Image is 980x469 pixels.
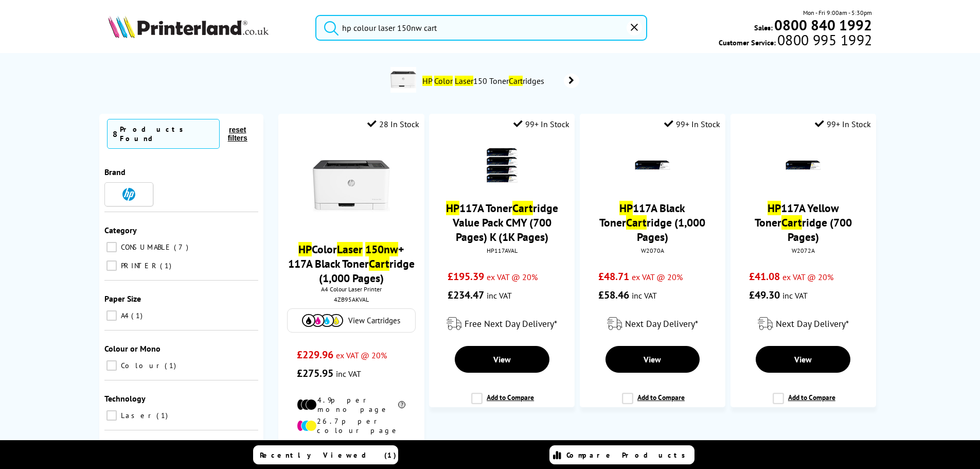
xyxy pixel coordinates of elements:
[260,450,397,460] span: Recently Viewed (1)
[587,247,718,254] div: W2070A
[165,361,179,370] span: 1
[634,147,670,183] img: HP-117A-Black-Small.gif
[549,445,694,464] a: Compare Products
[448,270,484,283] span: £195.39
[484,147,520,183] img: HP-117A-CMYK-Small.gif
[738,247,868,254] div: W2072A
[566,450,691,460] span: Compare Products
[118,411,155,420] span: Laser
[113,129,117,139] span: 8
[283,285,419,293] span: A4 Colour Laser Printer
[448,288,484,302] span: £234.47
[298,242,312,256] mark: HP
[776,35,872,45] span: 0800 995 1992
[220,125,256,143] button: reset filters
[749,288,780,302] span: £49.30
[773,393,835,412] label: Add to Compare
[774,15,872,34] b: 0800 840 1992
[755,201,852,244] a: HP117A Yellow TonerCartridge (700 Pages)
[644,354,661,364] span: View
[509,76,523,86] mark: Cart
[782,272,833,282] span: ex VAT @ 20%
[297,367,333,380] span: £275.95
[118,242,173,252] span: CONSUMABLE
[348,316,400,325] span: View Cartridges
[487,272,538,282] span: ex VAT @ 20%
[446,201,459,215] mark: HP
[434,76,453,86] mark: Color
[293,314,410,327] a: View Cartridges
[104,293,141,304] span: Paper Size
[390,67,416,93] img: 4ZB94A-conspage.jpg
[785,147,821,183] img: HP-117A-Yellow-Small.gif
[605,346,700,373] a: View
[313,147,390,224] img: HP-150nw-FrontFacing-Small.jpg
[513,119,569,129] div: 99+ In Stock
[625,318,698,329] span: Next Day Delivery*
[446,201,558,244] a: HP117A TonerCartridge Value Pack CMY (700 Pages) K (1K Pages)
[664,119,720,129] div: 99+ In Stock
[104,393,146,404] span: Technology
[794,354,812,364] span: View
[156,411,170,420] span: 1
[174,242,191,252] span: 7
[465,318,557,329] span: Free Next Day Delivery*
[122,188,135,201] img: HP
[297,348,333,361] span: £229.96
[104,343,161,354] span: Colour or Mono
[118,361,164,370] span: Colour
[632,272,683,282] span: ex VAT @ 20%
[622,393,685,412] label: Add to Compare
[493,354,511,364] span: View
[782,290,808,301] span: inc VAT
[719,35,872,47] span: Customer Service:
[297,416,405,435] li: 26.7p per colour page
[106,310,117,321] input: A4 1
[369,256,389,271] mark: Cart
[106,260,117,271] input: PRINTER 1
[365,242,398,256] mark: 150nw
[512,201,533,215] mark: Cart
[815,119,871,129] div: 99+ In Stock
[367,119,419,129] div: 28 In Stock
[455,346,549,373] a: View
[422,76,432,86] mark: HP
[598,270,629,283] span: £48.71
[131,311,145,320] span: 1
[120,125,214,143] div: Products Found
[781,215,802,230] mark: Cart
[253,445,398,464] a: Recently Viewed (1)
[803,8,872,18] span: Mon - Fri 9:00am - 5:30pm
[421,76,548,86] span: 150 Toner ridges
[315,15,647,41] input: Search product or bran
[118,261,159,270] span: PRINTER
[118,311,130,320] span: A4
[337,242,363,256] mark: Laser
[106,242,117,252] input: CONSUMABLE 7
[754,23,773,32] span: Sales:
[106,410,117,421] input: Laser 1
[160,261,174,270] span: 1
[455,76,473,86] mark: Laser
[749,270,780,283] span: £41.08
[286,296,416,303] div: 4ZB95AKVAL
[104,225,137,235] span: Category
[434,309,569,338] div: modal_delivery
[487,290,512,301] span: inc VAT
[598,288,629,302] span: £58.46
[632,290,657,301] span: inc VAT
[106,360,117,371] input: Colour 1
[776,318,849,329] span: Next Day Delivery*
[585,309,720,338] div: modal_delivery
[471,393,534,412] label: Add to Compare
[302,314,343,327] img: Cartridges
[599,201,705,244] a: HP117A Black TonerCartridge (1,000 Pages)
[626,215,647,230] mark: Cart
[336,350,387,360] span: ex VAT @ 20%
[619,201,633,215] mark: HP
[736,309,871,338] div: modal_delivery
[108,15,269,38] img: Printerland Logo
[104,167,126,177] span: Brand
[773,20,872,30] a: 0800 840 1992
[297,395,405,414] li: 4.9p per mono page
